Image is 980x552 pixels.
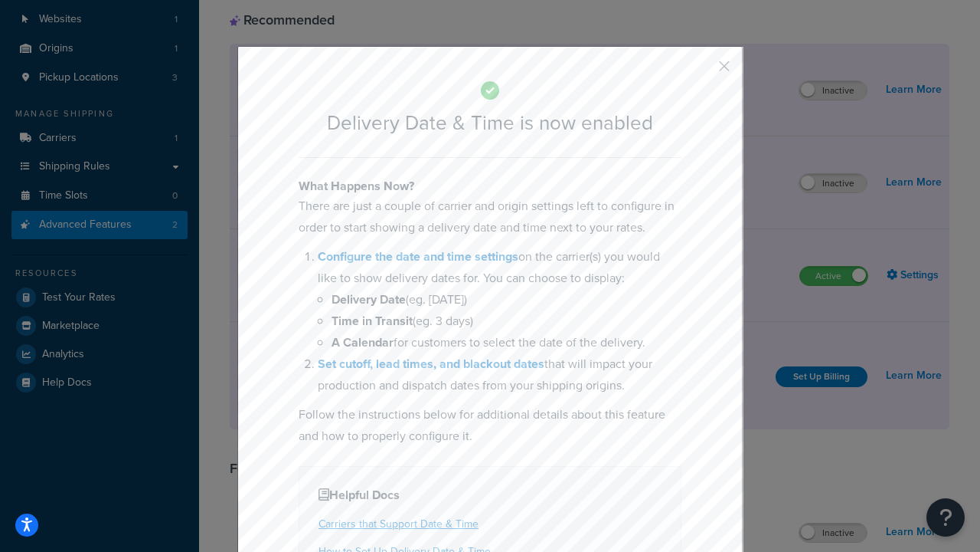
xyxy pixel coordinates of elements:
li: for customers to select the date of the delivery. [332,332,681,353]
a: Configure the date and time settings [318,248,518,265]
p: There are just a couple of carrier and origin settings left to configure in order to start showin... [299,195,681,238]
a: Carriers that Support Date & Time [318,516,479,532]
b: A Calendar [332,333,394,351]
li: on the carrier(s) you would like to show delivery dates for. You can choose to display: [318,246,681,353]
h4: Helpful Docs [318,486,661,504]
li: (eg. [DATE]) [332,289,681,310]
li: (eg. 3 days) [332,310,681,332]
b: Time in Transit [332,312,413,330]
h2: Delivery Date & Time is now enabled [299,112,681,134]
p: Follow the instructions below for additional details about this feature and how to properly confi... [299,404,681,447]
h4: What Happens Now? [299,177,681,195]
a: Set cutoff, lead times, and blackout dates [318,355,544,373]
b: Delivery Date [332,291,406,308]
li: that will impact your production and dispatch dates from your shipping origins. [318,353,681,396]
